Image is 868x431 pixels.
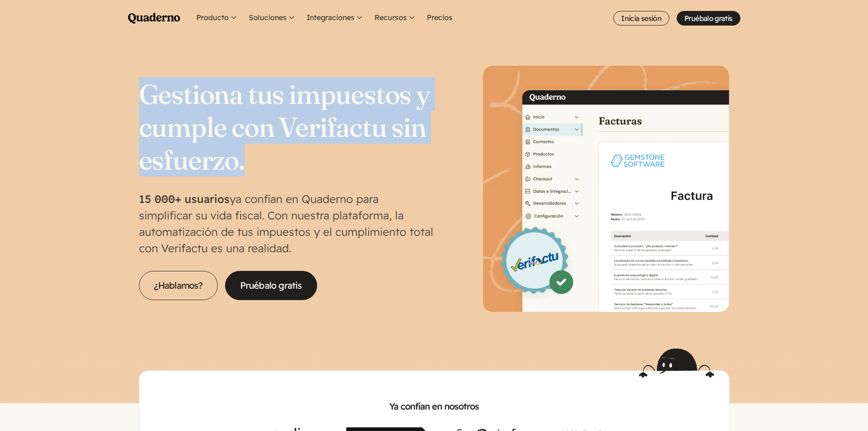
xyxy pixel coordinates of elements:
[613,11,669,26] a: Inicia sesión
[139,271,218,300] a: ¿Hablamos?
[139,191,434,256] p: ya confían en Quaderno para simplificar su vida fiscal. Con nuestra plataforma, la automatización...
[154,400,714,413] h2: Ya confían en nosotros
[139,78,434,176] h1: Gestiona tus impuestos y cumple con Verifactu sin esfuerzo.
[139,192,230,206] strong: 15 000+ usuarios
[225,271,317,300] a: Pruébalo gratis
[483,66,729,312] img: Interfaz de Quaderno mostrando la página Factura con el distintivo Verifactu
[677,11,740,26] a: Pruébalo gratis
